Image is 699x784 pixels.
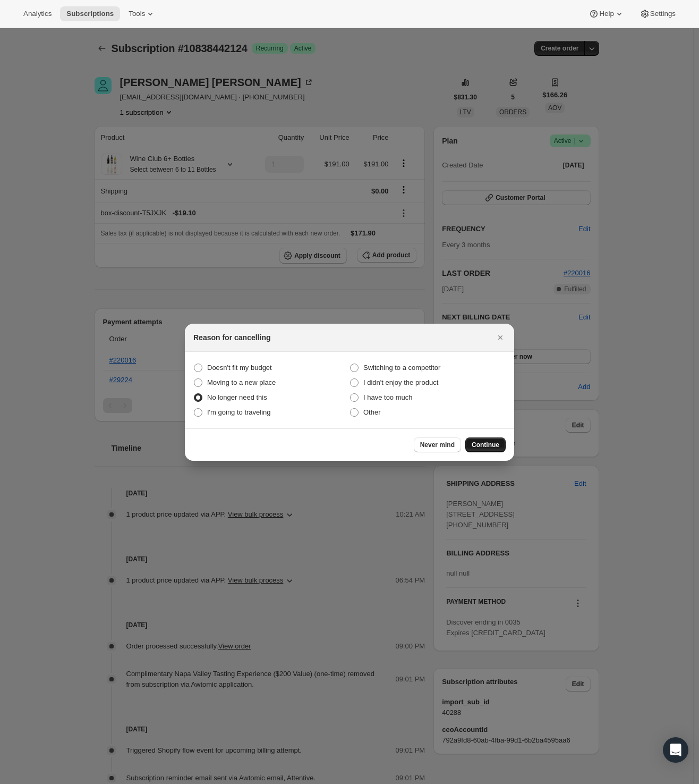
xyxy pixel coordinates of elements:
[363,408,381,416] span: Other
[414,437,461,452] button: Never mind
[650,10,676,18] span: Settings
[207,378,276,386] span: Moving to a new place
[129,10,145,18] span: Tools
[465,437,506,452] button: Continue
[599,10,613,18] span: Help
[363,393,413,401] span: I have too much
[207,408,271,416] span: I'm going to traveling
[207,393,267,401] span: No longer need this
[472,441,499,449] span: Continue
[363,364,440,372] span: Switching to a competitor
[60,6,120,21] button: Subscriptions
[420,441,455,449] span: Never mind
[122,6,162,21] button: Tools
[663,737,688,763] div: Open Intercom Messenger
[17,6,58,21] button: Analytics
[493,330,508,345] button: Close
[633,6,682,21] button: Settings
[66,10,114,18] span: Subscriptions
[193,332,270,343] h2: Reason for cancelling
[207,364,272,372] span: Doesn't fit my budget
[23,10,52,18] span: Analytics
[582,6,630,21] button: Help
[363,378,438,386] span: I didn't enjoy the product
